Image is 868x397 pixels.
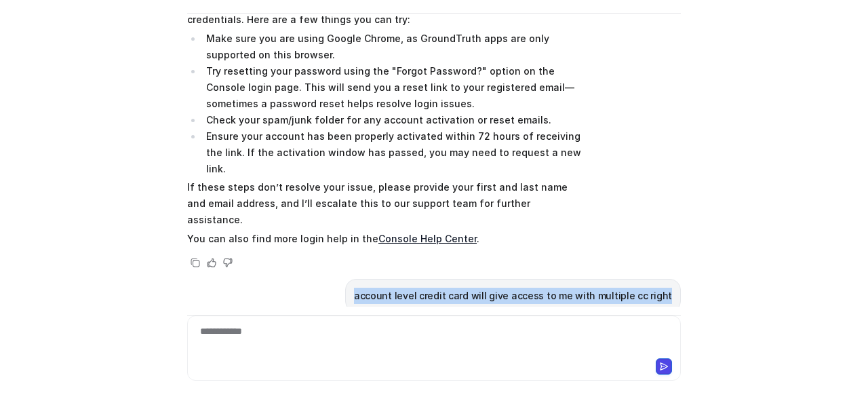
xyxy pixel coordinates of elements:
[187,179,584,228] p: If these steps don’t resolve your issue, please provide your first and last name and email addres...
[354,288,672,304] p: account level credit card will give access to me with multiple cc right
[378,233,477,244] a: Console Help Center
[202,112,584,128] li: Check your spam/junk folder for any account activation or reset emails.
[202,128,584,177] li: Ensure your account has been properly activated within 72 hours of receiving the link. If the act...
[202,63,584,112] li: Try resetting your password using the "Forgot Password?" option on the Console login page. This w...
[187,231,584,247] p: You can also find more login help in the .
[202,31,584,63] li: Make sure you are using Google Chrome, as GroundTruth apps are only supported on this browser.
